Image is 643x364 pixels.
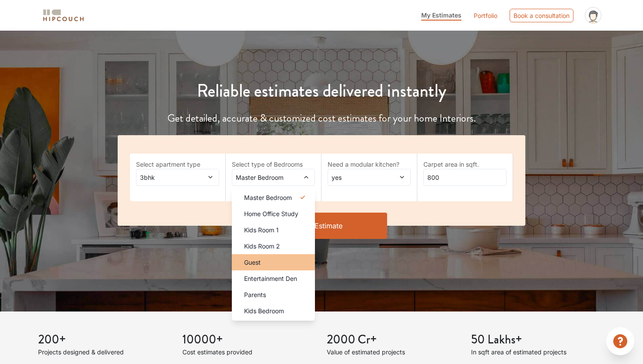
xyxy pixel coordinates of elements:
h3: 50 Lakhs+ [471,332,605,347]
h4: Get detailed, accurate & customized cost estimates for your home Interiors. [112,112,531,125]
label: Carpet area in sqft. [423,160,507,169]
label: Need a modular kitchen? [328,160,411,169]
p: Value of estimated projects [327,347,461,357]
span: 3bhk [138,173,195,182]
span: Home Office Study [244,209,298,218]
button: Get Estimate [256,213,387,239]
p: Projects designed & delivered [38,347,172,357]
div: Book a consultation [510,9,573,22]
span: Parents [244,290,266,299]
div: select 2 more room(s) [232,186,315,195]
p: Cost estimates provided [182,347,316,357]
a: Portfolio [474,11,497,20]
h3: 2000 Cr+ [327,332,461,347]
span: Entertainment Den [244,274,297,283]
label: Select apartment type [136,160,219,169]
span: logo-horizontal.svg [42,6,85,25]
input: Enter area sqft [423,169,507,186]
h3: 200+ [38,332,172,347]
span: Kids Bedroom [244,306,284,315]
span: Master Bedroom [234,173,290,182]
span: Master Bedroom [244,193,292,202]
h1: Reliable estimates delivered instantly [112,80,531,101]
span: My Estimates [421,11,461,19]
h3: 10000+ [182,332,316,347]
span: Kids Room 1 [244,225,279,234]
span: Guest [244,258,261,267]
label: Select type of Bedrooms [232,160,315,169]
p: In sqft area of estimated projects [471,347,605,357]
span: Kids Room 2 [244,241,280,251]
span: yes [330,173,386,182]
img: logo-horizontal.svg [42,8,85,23]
